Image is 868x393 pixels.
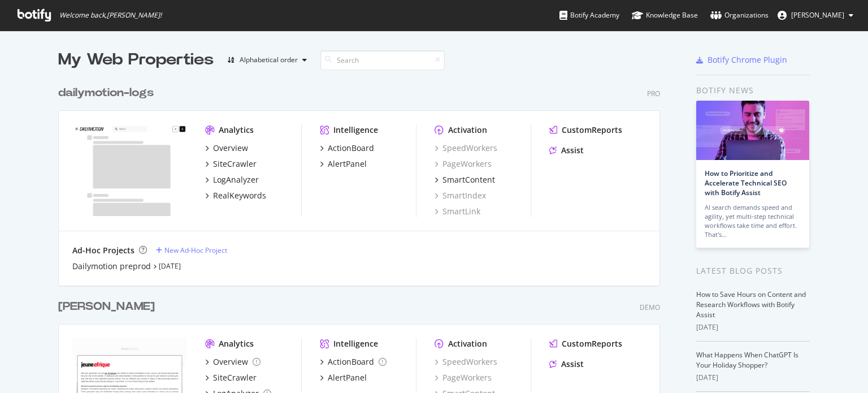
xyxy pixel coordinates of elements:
div: ActionBoard [328,356,374,368]
div: Organizations [710,10,769,21]
a: [DATE] [159,261,181,271]
a: Assist [549,359,584,370]
div: SiteCrawler [213,372,257,383]
span: Welcome back, [PERSON_NAME] ! [59,11,162,20]
a: PageWorkers [435,372,492,383]
a: New Ad-Hoc Project [156,245,227,255]
div: Assist [561,359,584,370]
a: Botify Chrome Plugin [696,54,787,66]
a: SiteCrawler [205,158,257,170]
div: Intelligence [333,124,378,136]
a: PageWorkers [435,158,492,170]
a: LogAnalyzer [205,174,259,185]
a: Dailymotion preprod [72,261,151,272]
a: RealKeywords [205,190,266,201]
div: [DATE] [696,322,810,332]
div: Analytics [219,124,254,136]
a: SpeedWorkers [435,356,497,368]
div: Analytics [219,338,254,349]
div: Overview [213,142,248,154]
a: How to Save Hours on Content and Research Workflows with Botify Assist [696,290,806,319]
div: New Ad-Hoc Project [164,245,227,255]
div: AI search demands speed and agility, yet multi-step technical workflows take time and effort. Tha... [705,203,801,239]
button: [PERSON_NAME] [769,6,862,24]
div: SiteCrawler [213,158,257,170]
a: AlertPanel [320,372,367,383]
a: [PERSON_NAME] [58,299,159,315]
a: CustomReports [549,338,622,349]
div: AlertPanel [328,158,367,170]
a: Overview [205,142,248,154]
input: Search [320,50,445,70]
div: CustomReports [562,124,622,136]
div: [DATE] [696,373,810,383]
a: How to Prioritize and Accelerate Technical SEO with Botify Assist [705,169,787,197]
img: www.dailymotion.com [72,124,187,216]
a: SmartContent [435,174,495,185]
a: AlertPanel [320,158,367,170]
div: Intelligence [333,338,378,349]
a: SmartIndex [435,190,486,201]
div: ActionBoard [328,142,374,154]
a: Overview [205,356,261,368]
a: CustomReports [549,124,622,136]
div: Botify Chrome Plugin [708,54,787,66]
div: dailymotion-logs [58,85,154,101]
a: SiteCrawler [205,372,257,383]
div: Pro [647,89,660,98]
div: SmartContent [442,174,495,185]
div: [PERSON_NAME] [58,299,155,315]
div: Overview [213,356,248,368]
div: Assist [561,145,584,156]
div: My Web Properties [58,49,214,71]
a: SmartLink [435,206,480,217]
div: Demo [640,303,660,312]
button: Alphabetical order [223,51,311,69]
div: Knowledge Base [632,10,698,21]
img: How to Prioritize and Accelerate Technical SEO with Botify Assist [696,101,809,160]
a: Assist [549,145,584,156]
div: AlertPanel [328,372,367,383]
div: Activation [448,338,487,349]
div: CustomReports [562,338,622,349]
span: frederic Devigne [791,10,844,20]
div: Ad-Hoc Projects [72,245,134,256]
div: Botify Academy [559,10,619,21]
a: ActionBoard [320,142,374,154]
div: LogAnalyzer [213,174,259,185]
div: Activation [448,124,487,136]
a: dailymotion-logs [58,85,158,101]
div: RealKeywords [213,190,266,201]
a: ActionBoard [320,356,387,368]
div: Botify news [696,84,810,97]
a: SpeedWorkers [435,142,497,154]
div: Alphabetical order [240,57,298,63]
div: Latest Blog Posts [696,265,810,277]
a: What Happens When ChatGPT Is Your Holiday Shopper? [696,350,798,370]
